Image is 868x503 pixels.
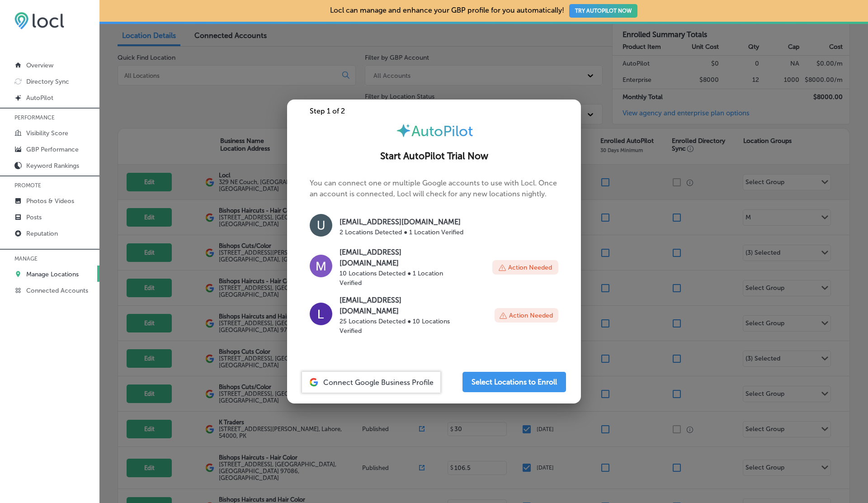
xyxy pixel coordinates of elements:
[340,269,456,288] p: 10 Locations Detected ● 1 Location Verified
[462,372,566,392] button: Select Locations to Enroll
[14,12,64,29] img: 6efc1275baa40be7c98c3b36c6bfde44.png
[509,311,553,320] p: Action Needed
[396,123,411,138] img: autopilot-icon
[26,197,74,205] p: Photos & Videos
[340,317,458,336] p: 25 Locations Detected ● 10 Locations Verified
[26,287,88,294] p: Connected Accounts
[411,123,473,140] span: AutoPilot
[287,107,581,115] div: Step 1 of 2
[340,228,463,237] p: 2 Locations Detected ● 1 Location Verified
[26,129,68,137] p: Visibility Score
[340,295,458,317] p: [EMAIL_ADDRESS][DOMAIN_NAME]
[26,270,79,278] p: Manage Locations
[310,178,558,343] p: You can connect one or multiple Google accounts to use with Locl. Once an account is connected, L...
[298,151,570,162] h2: Start AutoPilot Trial Now
[340,217,463,228] p: [EMAIL_ADDRESS][DOMAIN_NAME]
[340,247,456,269] p: [EMAIL_ADDRESS][DOMAIN_NAME]
[26,162,79,170] p: Keyword Rankings
[569,4,637,18] button: TRY AUTOPILOT NOW
[508,263,552,272] p: Action Needed
[26,214,42,221] p: Posts
[26,62,53,69] p: Overview
[323,378,434,387] span: Connect Google Business Profile
[26,78,69,85] p: Directory Sync
[26,230,58,237] p: Reputation
[26,146,79,153] p: GBP Performance
[26,94,53,102] p: AutoPilot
